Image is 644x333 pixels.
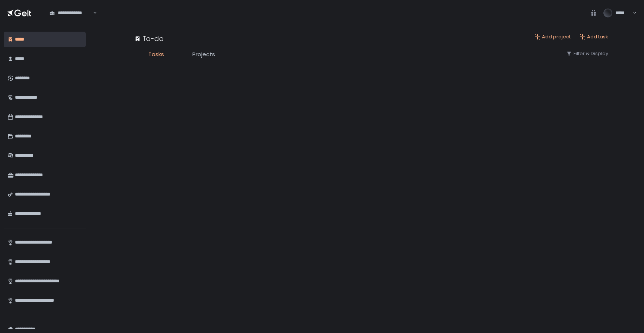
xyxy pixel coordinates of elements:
[534,34,571,40] button: Add project
[566,50,608,57] button: Filter & Display
[580,34,608,40] button: Add task
[148,50,164,59] span: Tasks
[134,34,164,44] div: To-do
[192,50,215,59] span: Projects
[45,5,97,21] div: Search for option
[92,9,92,17] input: Search for option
